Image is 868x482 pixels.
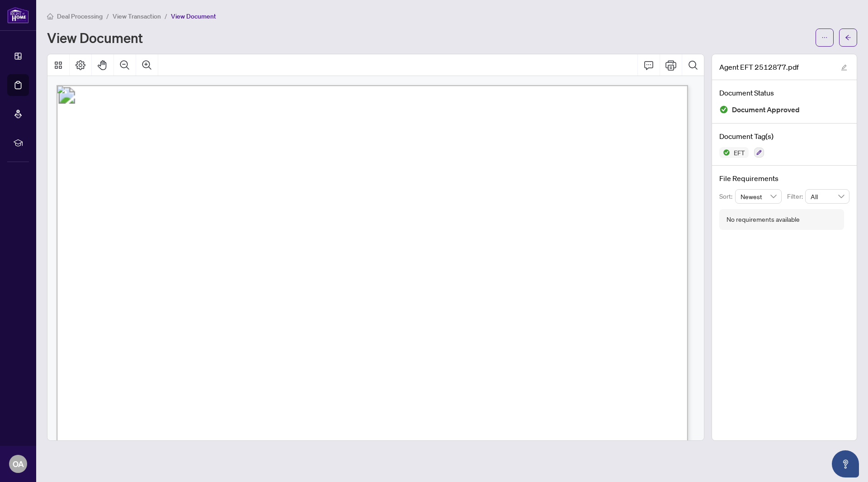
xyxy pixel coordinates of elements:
span: OA [13,458,24,470]
span: edit [841,64,847,71]
span: Agent EFT 2512877.pdf [719,62,799,72]
button: Open asap [832,450,859,477]
img: logo [7,7,29,24]
p: Sort: [719,191,735,201]
li: / [106,11,109,21]
span: View Document [171,12,216,20]
span: Document Approved [732,104,800,116]
span: home [47,13,53,19]
span: All [811,190,844,203]
h4: File Requirements [719,173,849,184]
h1: View Document [47,30,143,45]
li: / [165,11,167,21]
p: Filter: [787,191,805,201]
img: Document Status [719,105,728,114]
span: ellipsis [821,34,828,41]
h4: Document Tag(s) [719,131,849,142]
h4: Document Status [719,87,849,98]
img: Status Icon [719,147,730,158]
span: arrow-left [845,34,851,41]
span: Deal Processing [57,12,103,20]
span: View Transaction [113,12,161,20]
div: No requirements available [726,215,800,224]
span: Newest [741,190,777,203]
span: EFT [730,149,749,156]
